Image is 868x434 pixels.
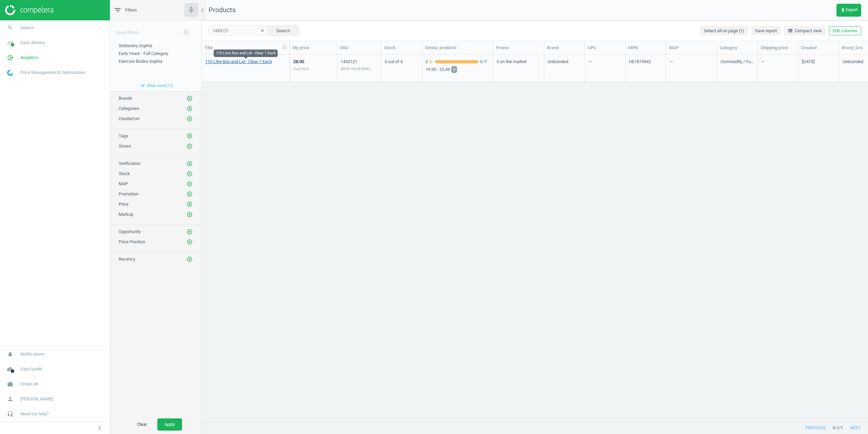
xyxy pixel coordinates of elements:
[629,59,651,81] div: HE1874942
[293,45,334,51] div: My price
[267,25,299,36] button: Search
[186,115,193,122] button: add_circle_outline
[110,20,201,39] div: Saved filters
[186,181,193,187] i: add_circle_outline
[5,5,53,15] img: ajHJNr6hYgQAAAAASUVORK5CYII=
[119,181,128,186] span: MAP
[257,26,268,36] button: clear
[4,36,17,49] i: timeline
[186,228,193,235] button: add_circle_outline
[453,66,455,73] span: 3
[784,26,826,36] button: line_weightCompact view
[843,422,868,434] button: next
[4,21,17,34] i: search
[186,106,193,112] i: add_circle_outline
[186,170,193,177] button: add_circle_outline
[119,96,132,101] span: Brands
[385,55,418,81] div: 0 out of 6
[341,59,378,65] div: 1433121
[20,396,53,402] span: [PERSON_NAME]
[186,133,193,139] button: add_circle_outline
[788,28,822,34] span: Compact view
[20,70,85,76] span: Price Management & Optimization
[833,425,839,431] span: 0 - 1
[119,257,135,262] span: Recency
[114,6,122,14] i: filter_list
[119,144,131,149] span: Stores
[157,418,182,431] button: Apply
[119,51,168,56] span: Early Years - Full Category
[186,143,193,150] button: add_circle_outline
[425,45,490,51] div: Similar products
[186,171,193,177] i: add_circle_outline
[186,239,193,245] button: add_circle_outline
[426,59,435,65] span: 2
[205,59,272,65] a: 110 Litre Box and Lid - Clear 1 Each
[829,26,861,36] button: Edit columns
[186,239,193,245] i: add_circle_outline
[588,45,623,51] div: UPC
[843,59,863,81] div: Unbranded
[186,181,193,187] button: add_circle_outline
[183,29,189,35] i: add_circle_outline
[186,133,193,139] i: add_circle_outline
[761,45,795,51] div: Shipping price
[384,45,419,51] div: Stock
[130,418,154,431] button: Clear
[788,28,793,34] i: line_weight
[198,6,206,14] i: chevron_left
[186,201,193,208] button: add_circle_outline
[836,4,861,17] button: get_appExport
[478,59,490,65] span: 0
[260,28,265,33] i: clear
[4,348,17,361] i: notifications
[840,7,857,13] span: Export
[802,59,814,81] div: [DATE]
[119,171,130,176] span: Stock
[4,51,17,64] i: pie_chart_outlined
[704,28,744,34] span: Select all on page (1)
[20,411,49,417] span: Need our help?
[186,161,193,167] i: add_circle_outline
[293,67,309,72] div: Cost N/A
[20,55,38,61] span: Analytics
[179,25,193,39] button: add_circle_outline
[340,45,378,51] div: SKU
[119,43,152,48] span: Stationery Sophia
[548,59,568,81] div: Unbranded
[119,239,145,244] span: Price Position
[119,202,129,207] span: Price
[186,191,193,197] i: add_circle_outline
[798,422,833,434] button: previous
[119,133,128,138] span: Tags
[91,423,108,432] button: chevron_left
[801,45,836,51] div: Created
[7,70,13,76] img: wGWNvw8QSZomAAAAABJRU5ErkJggg==
[209,25,268,36] input: SKU/Title search
[839,425,843,431] span: / 1
[119,106,139,111] span: Categories
[209,6,236,14] span: Products
[110,80,201,91] button: expand_moreShow more(11)
[20,25,34,31] span: Search
[186,211,193,218] button: add_circle_outline
[119,229,141,234] span: Opportunity
[186,143,193,149] i: add_circle_outline
[20,381,38,387] span: Findel UK
[119,191,138,196] span: Promotion
[669,45,714,51] div: MAP
[214,50,278,57] div: 110 Litre Box and Lid - Clear 1 Each
[497,55,540,81] div: 0 on the market
[588,55,622,81] div: —
[204,45,287,51] div: Title
[840,7,846,13] i: get_app
[202,55,868,416] div: grid
[4,363,17,376] i: cloud_done
[139,81,147,90] i: expand_more
[4,393,17,405] i: person
[751,26,781,36] button: Save report
[186,95,193,101] i: add_circle_outline
[186,256,193,263] button: add_circle_outline
[426,65,490,74] div: 19.95 - 22.49
[20,366,42,372] span: Data health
